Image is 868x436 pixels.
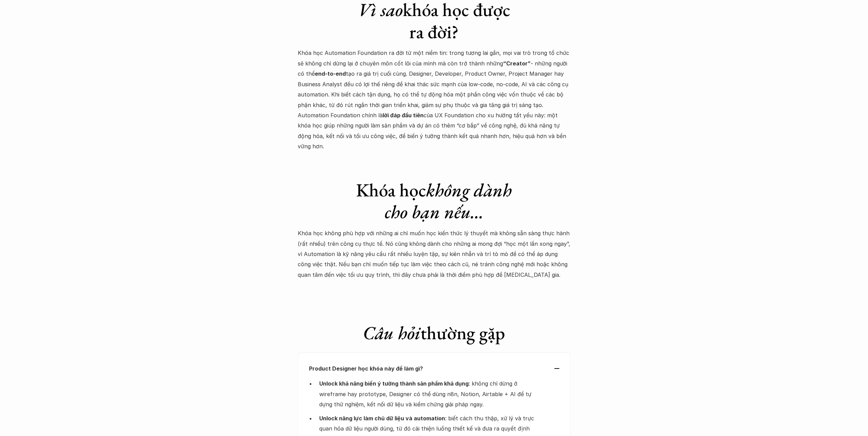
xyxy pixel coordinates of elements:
strong: “Creator” [503,60,531,67]
strong: Product Designer học khóa này để làm gì? [309,365,423,372]
em: Câu hỏi [363,321,421,345]
p: Khóa học không phù hợp với những ai chỉ muốn học kiến thức lý thuyết mà không sẵn sàng thực hành ... [298,228,571,280]
p: : không chỉ dừng ở wireframe hay prototype, Designer có thể dùng n8n, Notion, Airtable + AI để tự... [319,378,534,409]
h1: thường gặp [298,322,571,344]
em: không dành cho bạn nếu… [385,178,516,224]
strong: Unlock khả năng biến ý tưởng thành sản phẩm khả dụng [319,380,469,387]
strong: end-to-end [315,70,346,77]
h1: Khóa học [351,179,517,223]
strong: lời đáp đầu tiên [383,112,424,119]
strong: Unlock năng lực làm chủ dữ liệu và automation [319,415,445,422]
p: Khóa học Automation Foundation ra đời từ một niềm tin: trong tương lai gần, mọi vai trò trong tổ ... [298,48,571,151]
